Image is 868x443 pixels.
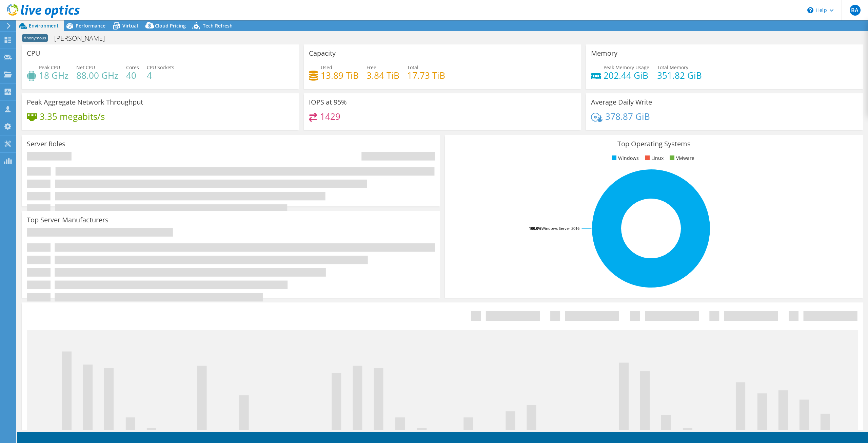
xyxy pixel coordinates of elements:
li: Windows [610,154,639,162]
span: Peak CPU [39,64,60,71]
h3: Server Roles [27,140,65,148]
h4: 351.82 GiB [657,72,702,79]
span: Environment [29,22,59,29]
span: Cloud Pricing [155,22,186,29]
span: BA [850,5,861,16]
h4: 1429 [320,113,340,120]
span: Free [367,64,376,71]
h4: 3.84 TiB [367,72,399,79]
h1: [PERSON_NAME] [51,35,115,42]
h3: Memory [591,50,617,57]
h3: Top Server Manufacturers [27,216,108,224]
h3: Peak Aggregate Network Throughput [27,98,143,106]
span: Performance [76,22,105,29]
h3: CPU [27,50,40,57]
span: Total [407,64,418,71]
h4: 3.35 megabits/s [40,113,105,120]
h4: 378.87 GiB [605,113,650,120]
span: CPU Sockets [147,64,174,71]
h3: Capacity [309,50,336,57]
h3: Top Operating Systems [450,140,858,148]
span: Total Memory [657,64,688,71]
span: Peak Memory Usage [604,64,649,71]
h4: 88.00 GHz [76,72,118,79]
svg: \n [807,7,813,13]
h4: 202.44 GiB [604,72,649,79]
span: Cores [126,64,139,71]
span: Net CPU [76,64,95,71]
span: Anonymous [22,34,48,42]
h3: Average Daily Write [591,98,652,106]
h4: 18 GHz [39,72,68,79]
tspan: Windows Server 2016 [541,226,579,231]
h4: 13.89 TiB [321,72,359,79]
tspan: 100.0% [529,226,541,231]
h4: 17.73 TiB [407,72,445,79]
h3: IOPS at 95% [309,98,347,106]
h4: 40 [126,72,139,79]
h4: 4 [147,72,174,79]
span: Used [321,64,332,71]
span: Virtual [122,22,138,29]
li: VMware [668,154,694,162]
li: Linux [643,154,664,162]
span: Tech Refresh [203,22,233,29]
